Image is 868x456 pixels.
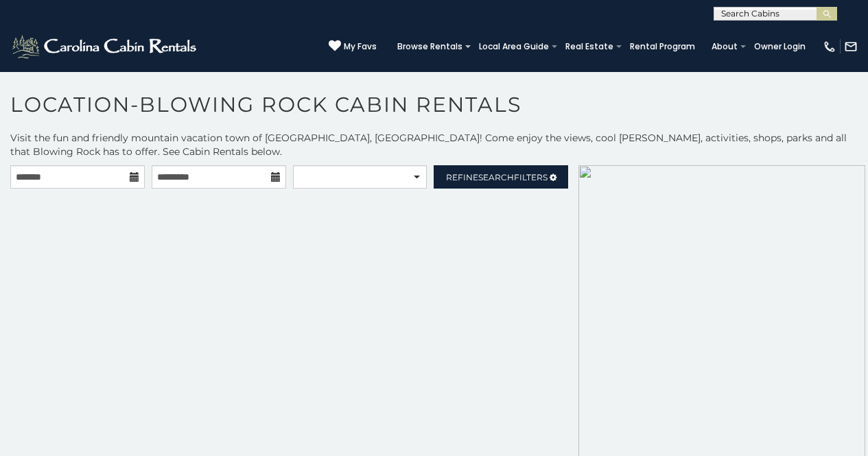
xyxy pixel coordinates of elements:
img: phone-regular-white.png [823,40,836,53]
a: Local Area Guide [472,37,556,56]
a: Real Estate [559,37,620,56]
span: Refine Filters [446,172,548,182]
img: White-1-2.png [10,33,200,60]
a: Owner Login [747,37,812,56]
a: My Favs [329,40,377,53]
a: Browse Rentals [390,37,469,56]
a: RefineSearchFilters [434,165,568,189]
span: Search [478,172,514,182]
span: My Favs [344,40,377,53]
img: mail-regular-white.png [844,40,858,53]
a: Rental Program [623,37,702,56]
a: About [705,37,744,56]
